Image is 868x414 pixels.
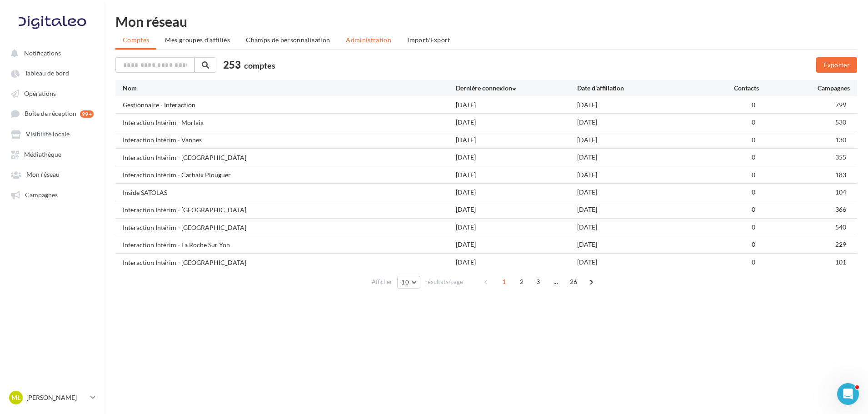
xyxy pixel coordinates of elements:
[835,118,846,126] span: 530
[835,258,846,266] span: 101
[752,171,755,179] span: 0
[123,188,167,197] div: Inside SATOLAS
[752,258,755,266] span: 0
[115,15,857,28] div: Mon réseau
[26,130,70,138] span: Visibilité locale
[752,136,755,144] span: 0
[24,49,61,57] span: Notifications
[752,153,755,161] span: 0
[497,274,511,289] span: 1
[456,258,577,267] div: [DATE]
[123,84,456,93] div: Nom
[752,101,755,109] span: 0
[5,186,99,203] a: Campagnes
[244,60,275,70] span: comptes
[456,240,577,249] div: [DATE]
[835,240,846,248] span: 229
[123,153,246,162] div: Interaction Intérim - [GEOGRAPHIC_DATA]
[837,383,859,405] iframe: Intercom live chat
[577,135,698,145] div: [DATE]
[752,223,755,231] span: 0
[835,101,846,109] span: 799
[401,279,409,286] span: 10
[5,65,99,81] a: Tableau de bord
[456,84,577,93] div: Dernière connexion
[577,223,698,232] div: [DATE]
[123,205,246,214] div: Interaction Intérim - [GEOGRAPHIC_DATA]
[26,393,87,402] p: [PERSON_NAME]
[80,110,94,118] div: 99+
[456,135,577,145] div: [DATE]
[5,45,95,61] button: Notifications
[835,205,846,213] span: 366
[123,100,195,110] div: Gestionnaire - Interaction
[577,84,698,93] div: Date d'affiliation
[123,118,204,127] div: Interaction Intérim - Morlaix
[123,240,230,249] div: Interaction Intérim - La Roche Sur Yon
[531,274,545,289] span: 3
[577,153,698,162] div: [DATE]
[123,258,246,267] div: Interaction Intérim - [GEOGRAPHIC_DATA]
[223,58,241,72] span: 253
[5,105,99,122] a: Boîte de réception 99+
[759,84,850,93] div: Campagnes
[577,188,698,197] div: [DATE]
[577,240,698,249] div: [DATE]
[7,389,97,406] a: ML [PERSON_NAME]
[25,110,76,118] span: Boîte de réception
[26,171,60,179] span: Mon réseau
[514,274,529,289] span: 2
[835,136,846,144] span: 130
[24,150,61,158] span: Médiathèque
[246,36,330,44] span: Champs de personnalisation
[549,274,563,289] span: ...
[752,118,755,126] span: 0
[24,90,56,97] span: Opérations
[456,100,577,110] div: [DATE]
[11,393,20,402] span: ML
[835,153,846,161] span: 355
[752,240,755,248] span: 0
[835,171,846,179] span: 183
[456,170,577,180] div: [DATE]
[816,57,857,73] button: Exporter
[123,170,231,180] div: Interaction Intérim - Carhaix Plouguer
[577,118,698,127] div: [DATE]
[577,258,698,267] div: [DATE]
[456,223,577,232] div: [DATE]
[456,153,577,162] div: [DATE]
[123,223,246,232] div: Interaction Intérim - [GEOGRAPHIC_DATA]
[407,36,450,44] span: Import/Export
[25,191,58,199] span: Campagnes
[346,36,391,44] span: Administration
[456,118,577,127] div: [DATE]
[456,188,577,197] div: [DATE]
[425,278,463,286] span: résultats/page
[698,84,759,93] div: Contacts
[5,146,99,162] a: Médiathèque
[5,85,99,101] a: Opérations
[577,100,698,110] div: [DATE]
[123,135,202,145] div: Interaction Intérim - Vannes
[566,274,581,289] span: 26
[752,205,755,213] span: 0
[835,188,846,196] span: 104
[372,278,392,286] span: Afficher
[577,205,698,214] div: [DATE]
[577,170,698,180] div: [DATE]
[5,125,99,142] a: Visibilité locale
[5,166,99,182] a: Mon réseau
[456,205,577,214] div: [DATE]
[397,276,420,289] button: 10
[835,223,846,231] span: 540
[25,70,69,77] span: Tableau de bord
[752,188,755,196] span: 0
[165,36,230,44] span: Mes groupes d'affiliés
